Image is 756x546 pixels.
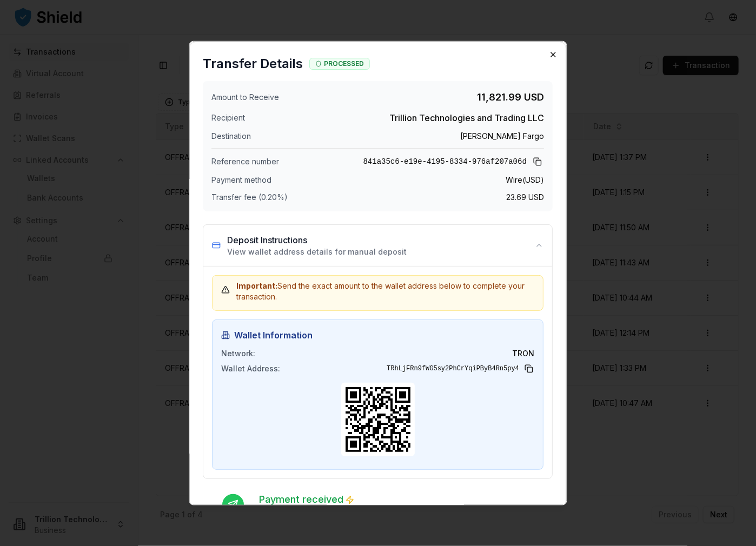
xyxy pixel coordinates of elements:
span: Amount to Receive [212,92,280,103]
span: Payment method [212,175,272,185]
span: Network: [222,348,256,359]
div: PROCESSED [310,58,370,70]
h3: Payment received [260,492,355,507]
span: TRhLjFRn9fWG5sy2PhCrYqiPByB4Rn5py4 [387,364,520,373]
span: Reference number [212,156,280,167]
span: 841a35c6-e19e-4195-8334-976af207a06d [363,156,527,167]
span: Trillion Technologies and Trading LLC [390,111,545,124]
h3: Deposit Instructions [228,234,407,247]
span: [PERSON_NAME] Fargo [461,131,545,142]
span: Wire ( USD ) [506,175,545,185]
h4: Wallet Information [222,329,535,342]
span: TRON [513,348,535,359]
span: Recipient [212,112,246,123]
button: Deposit InstructionsView wallet address details for manual deposit [204,225,553,266]
h2: Transfer Details [203,55,303,72]
span: Destination [212,131,251,142]
span: Transfer fee (0.20%) [212,192,288,203]
span: Wallet Address: [222,363,281,374]
p: View wallet address details for manual deposit [228,247,407,257]
span: 11,821.99 USD [478,90,545,105]
div: Send the exact amount to the wallet address below to complete your transaction. [222,281,535,302]
strong: Important: [237,281,278,290]
span: 23.69 USD [507,192,545,203]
